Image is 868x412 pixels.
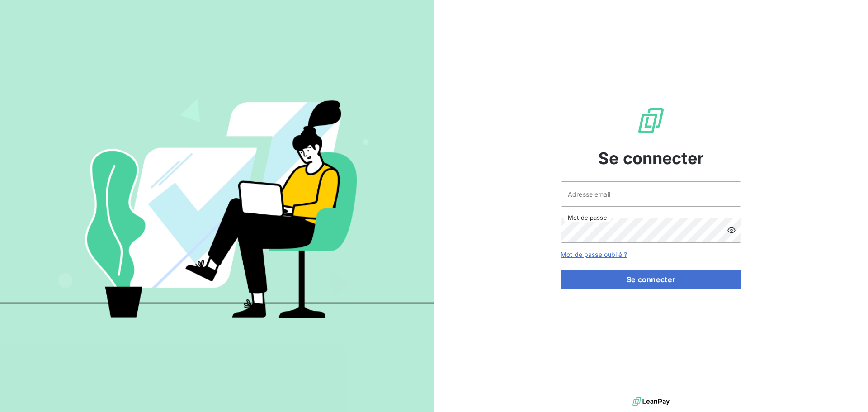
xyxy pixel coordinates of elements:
img: logo [632,395,670,408]
span: Se connecter [598,146,704,170]
img: Logo LeanPay [637,106,665,135]
input: placeholder [561,181,741,207]
a: Mot de passe oublié ? [561,251,627,258]
button: Se connecter [561,270,741,289]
